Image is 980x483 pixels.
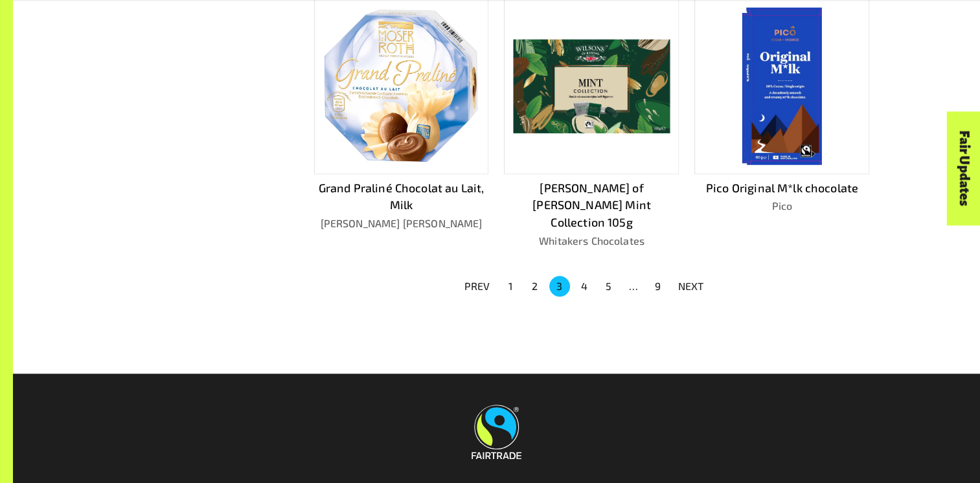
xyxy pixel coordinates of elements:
[464,278,490,294] p: PREV
[694,179,869,197] p: Pico Original M*lk chocolate
[549,276,570,297] button: page 3
[457,275,712,298] nav: pagination navigation
[623,278,644,294] div: …
[678,278,704,294] p: NEXT
[457,275,498,298] button: PREV
[314,179,489,214] p: Grand Praliné Chocolat au Lait, Milk
[504,233,679,249] p: Whitakers Chocolates
[504,179,679,232] p: [PERSON_NAME] of [PERSON_NAME] Mint Collection 105g
[694,198,869,214] p: Pico
[670,275,712,298] button: NEXT
[525,276,545,297] button: Go to page 2
[314,216,489,231] p: [PERSON_NAME] [PERSON_NAME]
[500,276,521,297] button: Go to page 1
[574,276,595,297] button: Go to page 4
[598,276,619,297] button: Go to page 5
[648,276,668,297] button: Go to page 9
[472,405,521,459] img: Fairtrade Australia New Zealand logo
